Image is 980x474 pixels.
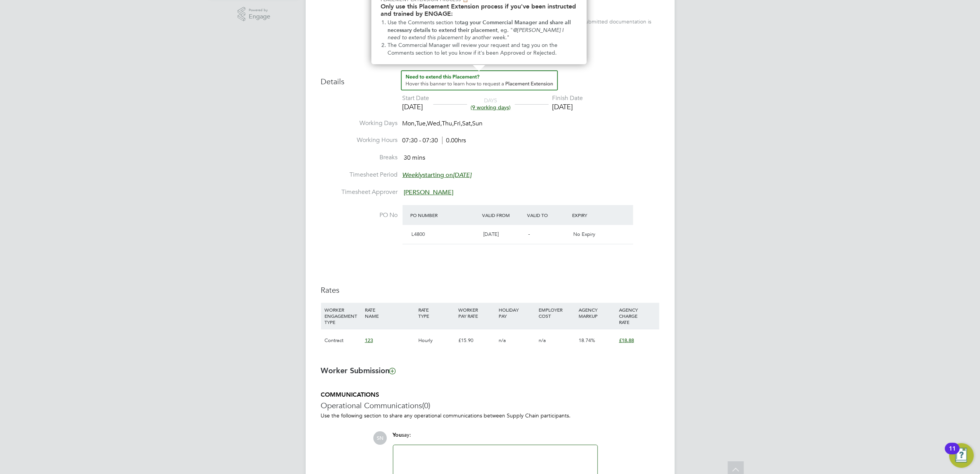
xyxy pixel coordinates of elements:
[321,285,659,295] h3: Rates
[573,231,595,237] span: No Expiry
[403,120,416,127] span: Mon,
[321,136,398,144] label: Working Hours
[428,120,442,127] span: Wed,
[570,208,615,222] div: Expiry
[497,27,513,33] span: , eg. "
[471,104,511,111] span: (9 working days)
[374,431,387,445] span: SN
[321,211,398,219] label: PO No
[388,19,572,33] strong: tag your Commercial Manager and share all necessary details to extend their placement
[321,401,659,411] h3: Operational Communications
[365,337,373,344] span: 123
[617,303,657,329] div: AGENCY CHARGE RATE
[539,337,546,344] span: n/a
[321,366,396,375] b: Worker Submission
[537,303,577,323] div: EMPLOYER COST
[467,97,515,111] div: DAYS
[949,449,956,459] div: 11
[249,7,270,13] span: Powered by
[393,431,598,445] div: say:
[442,137,466,144] span: 0.00hrs
[442,120,454,127] span: Thu,
[416,120,428,127] span: Tue,
[499,337,506,344] span: n/a
[949,443,974,468] button: Open Resource Center, 11 new notifications
[388,27,565,41] em: @[PERSON_NAME] I need to extend this placement by another week.
[403,171,423,179] em: Weekly
[579,337,596,344] span: 18.74%
[388,19,460,26] span: Use the Comments section to
[323,329,363,352] div: Contract
[483,231,499,237] span: [DATE]
[323,303,363,329] div: WORKER ENGAGEMENT TYPE
[454,120,463,127] span: Fri,
[473,120,483,127] span: Sun
[363,303,416,323] div: RATE NAME
[321,119,398,127] label: Working Days
[507,34,509,41] span: "
[403,94,429,102] div: Start Date
[463,120,473,127] span: Sat,
[403,171,472,179] span: starting on
[416,329,456,352] div: Hourly
[321,171,398,179] label: Timesheet Period
[321,391,659,399] h5: COMMUNICATIONS
[552,102,583,111] div: [DATE]
[619,337,634,344] span: £18.88
[525,208,570,222] div: Valid To
[321,70,659,87] h3: Details
[456,303,496,323] div: WORKER PAY RATE
[416,303,456,323] div: RATE TYPE
[404,154,426,162] span: 30 mins
[409,208,481,222] div: PO Number
[249,13,270,20] span: Engage
[552,94,583,102] div: Finish Date
[456,329,496,352] div: £15.90
[528,231,530,237] span: -
[403,102,429,111] div: [DATE]
[480,208,525,222] div: Valid From
[577,303,617,323] div: AGENCY MARKUP
[497,303,537,323] div: HOLIDAY PAY
[423,401,431,411] span: (0)
[388,42,577,57] li: The Commercial Manager will review your request and tag you on the Comments section to let you kn...
[393,432,402,438] span: You
[381,3,577,17] h2: Only use this Placement Extension process if you've been instructed and trained by ENGAGE:
[321,154,398,162] label: Breaks
[403,137,466,145] div: 07:30 - 07:30
[453,171,472,179] em: [DATE]
[321,188,398,196] label: Timesheet Approver
[401,70,558,90] button: How to extend a Placement?
[412,231,425,237] span: L4800
[321,412,659,419] p: Use the following section to share any operational communications between Supply Chain participants.
[404,189,454,196] span: [PERSON_NAME]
